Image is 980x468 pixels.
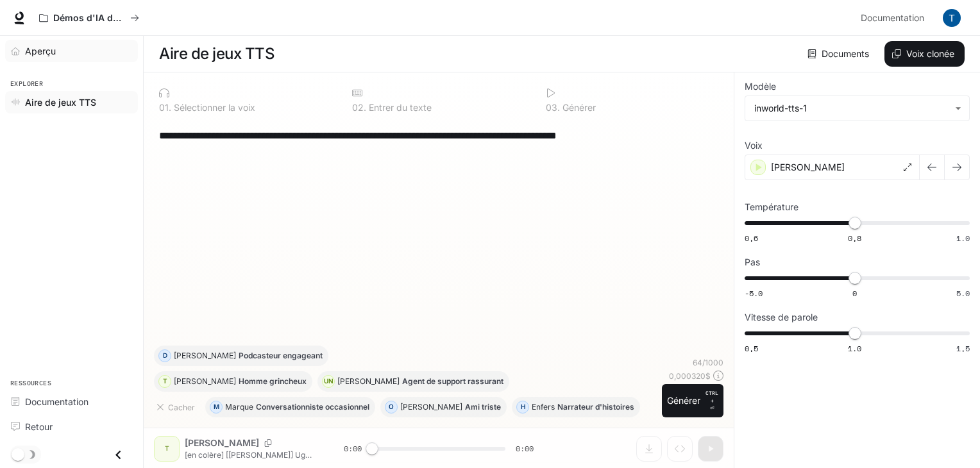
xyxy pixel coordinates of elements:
[667,395,700,406] font: Générer
[389,403,394,410] font: O
[939,5,965,31] button: Avatar de l'utilisateur
[25,46,56,56] font: Aperçu
[546,102,552,113] font: 0
[5,40,138,62] a: Aperçu
[705,390,718,404] font: CTRL +
[33,5,145,31] button: Tous les espaces de travail
[745,233,758,244] font: 0,6
[174,376,236,386] font: [PERSON_NAME]
[745,96,969,121] div: inworld-tts-1
[380,397,507,417] button: O[PERSON_NAME]Ami triste
[239,351,323,360] font: Podcasteur engageant
[702,358,705,367] font: /
[5,390,138,413] a: Documentation
[317,371,509,392] button: UN[PERSON_NAME]Agent de support rassurant
[5,91,138,113] a: Aire de jeux TTS
[705,371,711,381] font: $
[562,102,596,113] font: Générer
[53,12,192,23] font: Démos d'IA dans le monde réel
[693,358,702,367] font: 64
[239,376,307,386] font: Homme grincheux
[465,402,501,412] font: Ami triste
[771,162,845,172] font: [PERSON_NAME]
[25,421,53,432] font: Retour
[822,48,869,59] font: Documents
[557,402,634,412] font: Narrateur d'histoires
[163,377,167,385] font: T
[745,343,758,354] font: 0,5
[805,41,874,67] a: Documents
[956,343,970,354] font: 1,5
[943,9,961,27] img: Avatar de l'utilisateur
[225,402,253,412] font: Marque
[163,351,167,359] font: D
[552,102,557,113] font: 3
[369,102,432,113] font: Entrer du texte
[159,44,275,63] font: Aire de jeux TTS
[669,371,705,381] font: 0,000320
[852,288,857,299] font: 0
[364,102,366,113] font: .
[856,5,934,31] a: Documentation
[154,346,328,366] button: D[PERSON_NAME]Podcasteur engageant
[10,379,51,387] font: Ressources
[402,376,503,386] font: Agent de support rassurant
[745,201,798,212] font: Température
[352,102,358,113] font: 0
[956,233,970,244] font: 1.0
[174,102,255,113] font: Sélectionner la voix
[104,442,133,468] button: Fermer le tiroir
[400,402,462,412] font: [PERSON_NAME]
[745,81,776,92] font: Modèle
[154,371,312,392] button: T[PERSON_NAME]Homme grincheux
[956,288,970,299] font: 5.0
[754,103,807,113] font: inworld-tts-1
[214,403,219,410] font: M
[848,233,861,244] font: 0,8
[159,102,165,113] font: 0
[154,397,200,417] button: Cacher
[848,343,861,354] font: 1.0
[12,447,24,461] span: Basculement du mode sombre
[662,384,723,417] button: GénérerCTRL +⏎
[25,396,89,407] font: Documentation
[5,415,138,438] a: Retour
[532,402,555,412] font: Enfers
[256,402,369,412] font: Conversationniste occasionnel
[512,397,640,417] button: HEnfersNarrateur d'histoires
[745,288,763,299] font: -5.0
[521,403,525,410] font: H
[168,403,195,412] font: Cacher
[324,377,334,385] font: UN
[10,79,43,88] font: Explorer
[337,376,400,386] font: [PERSON_NAME]
[884,41,965,67] button: Voix clonée
[205,397,375,417] button: MMarqueConversationniste occasionnel
[169,102,171,113] font: .
[25,97,96,108] font: Aire de jeux TTS
[861,12,924,23] font: Documentation
[745,256,760,267] font: Pas
[174,351,236,360] font: [PERSON_NAME]
[165,102,169,113] font: 1
[710,405,714,411] font: ⏎
[557,102,560,113] font: .
[906,48,954,59] font: Voix clonée
[745,140,763,151] font: Voix
[705,358,723,367] font: 1000
[745,312,818,322] font: Vitesse de parole
[358,102,364,113] font: 2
